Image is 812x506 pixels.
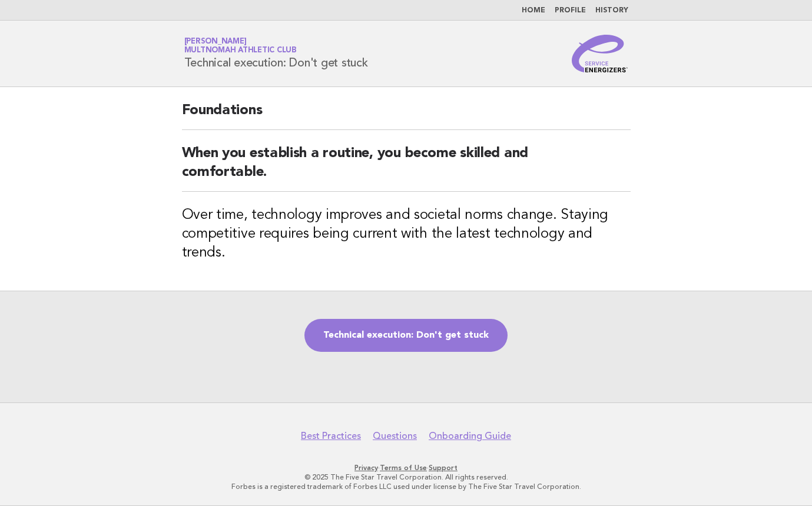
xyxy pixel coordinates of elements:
[184,47,297,55] span: Multnomah Athletic Club
[304,319,508,352] a: Technical execution: Don't get stuck
[373,430,417,442] a: Questions
[46,482,767,491] p: Forbes is a registered trademark of Forbes LLC used under license by The Five Star Travel Corpora...
[380,464,427,472] a: Terms of Use
[184,38,368,69] h1: Technical execution: Don't get stuck
[301,430,361,442] a: Best Practices
[182,144,631,192] h2: When you establish a routine, you become skilled and comfortable.
[522,7,545,14] a: Home
[46,463,767,472] p: · ·
[184,38,297,54] a: [PERSON_NAME]Multnomah Athletic Club
[429,430,511,442] a: Onboarding Guide
[182,101,631,130] h2: Foundations
[572,35,628,72] img: Service Energizers
[46,472,767,482] p: © 2025 The Five Star Travel Corporation. All rights reserved.
[595,7,628,14] a: History
[354,464,378,472] a: Privacy
[182,206,631,262] h3: Over time, technology improves and societal norms change. Staying competitive requires being curr...
[429,464,458,472] a: Support
[555,7,586,14] a: Profile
